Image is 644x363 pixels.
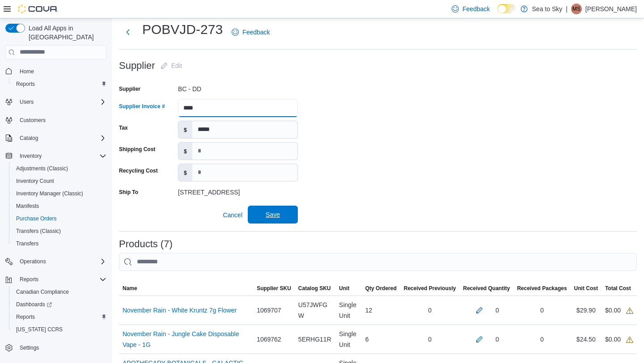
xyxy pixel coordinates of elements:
a: Home [16,66,38,77]
span: Washington CCRS [13,324,106,335]
label: $ [178,143,192,160]
span: Inventory Manager (Classic) [16,190,83,197]
span: Settings [16,342,106,353]
div: $24.50 [571,330,602,348]
a: Reports [13,79,38,89]
button: Inventory [16,151,45,161]
a: Adjustments (Classic) [13,163,72,174]
div: 6 [362,330,400,348]
span: Catalog [16,133,106,144]
a: Customers [16,115,49,126]
button: Edit [157,57,186,75]
div: 0 [400,330,460,348]
span: Unit [339,285,349,292]
span: Reports [16,80,35,88]
span: MS [572,4,580,14]
div: $0.00 [605,334,633,345]
span: Dashboards [16,301,52,308]
span: Transfers (Classic) [13,226,106,236]
button: Reports [9,78,110,90]
div: 0 [496,305,499,316]
span: Customers [16,114,106,126]
img: Cova [18,4,58,13]
span: 1069707 [257,305,281,316]
span: Inventory Count [16,177,54,185]
a: Settings [16,342,42,353]
span: Transfers [13,238,106,249]
div: Matteo S [571,4,582,14]
span: Received Packages [517,285,567,292]
button: Cancel [219,206,246,224]
span: Dark Mode [497,13,498,14]
a: [US_STATE] CCRS [13,324,66,335]
span: Received Quantity [463,285,510,292]
span: Adjustments (Classic) [13,163,106,174]
span: Manifests [16,203,39,210]
span: Feedback [242,28,270,37]
span: Customers [20,117,46,124]
button: Reports [16,274,42,285]
span: Inventory [20,152,42,160]
span: Feedback [462,4,490,13]
button: Inventory Manager (Classic) [9,187,110,200]
span: Qty Ordered [365,285,397,292]
span: 5ERHG11R [298,334,331,345]
span: Reports [13,312,106,322]
span: Inventory Manager (Classic) [13,188,106,199]
button: Manifests [9,200,110,212]
div: 0 [513,330,570,348]
span: Dashboards [13,299,106,310]
a: Transfers [13,238,42,249]
span: Users [20,98,34,106]
h3: Products (7) [119,239,173,249]
button: Home [2,65,110,78]
span: [US_STATE] CCRS [16,326,63,333]
div: Single Unit [335,296,362,325]
input: Dark Mode [497,4,516,13]
label: Recycling Cost [119,167,158,174]
button: Supplier SKU [253,281,295,295]
button: Reports [9,311,110,323]
span: Canadian Compliance [13,287,106,297]
button: Adjustments (Classic) [9,162,110,175]
span: U57JWFGW [298,300,332,321]
button: Inventory Count [9,175,110,187]
span: Transfers (Classic) [16,228,61,235]
span: Purchase Orders [13,213,106,224]
a: November Rain - White Kruntz 7g Flower [123,305,237,316]
button: Purchase Orders [9,212,110,225]
span: Cancel [223,211,242,219]
span: Edit [171,61,182,70]
a: Purchase Orders [13,213,60,224]
div: BC - DD [178,82,298,93]
h1: POBVJD-273 [142,21,223,38]
button: Reports [2,273,110,286]
div: 0 [400,301,460,319]
div: 12 [362,301,400,319]
button: Save [248,206,298,224]
button: Next [119,23,137,41]
label: $ [178,121,192,138]
p: Sea to Sky [532,4,563,14]
span: Adjustments (Classic) [16,165,68,172]
span: Catalog SKU [298,285,331,292]
p: | [566,4,568,14]
div: $0.00 [605,305,633,316]
label: Supplier [119,85,140,93]
button: Users [2,96,110,108]
div: $29.90 [571,301,602,319]
a: Transfers (Classic) [13,226,64,236]
span: Reports [16,313,35,321]
a: Dashboards [13,299,55,310]
h3: Supplier [119,60,155,71]
span: Total Cost [605,285,631,292]
a: Feedback [228,23,273,41]
span: Manifests [13,201,106,211]
label: Tax [119,124,128,131]
span: Transfers [16,240,38,247]
button: [US_STATE] CCRS [9,323,110,336]
div: [STREET_ADDRESS] [178,185,298,196]
input: This is a search bar. After typing your query, hit enter to filter the results lower in the page. [119,253,637,271]
span: Reports [16,274,106,285]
